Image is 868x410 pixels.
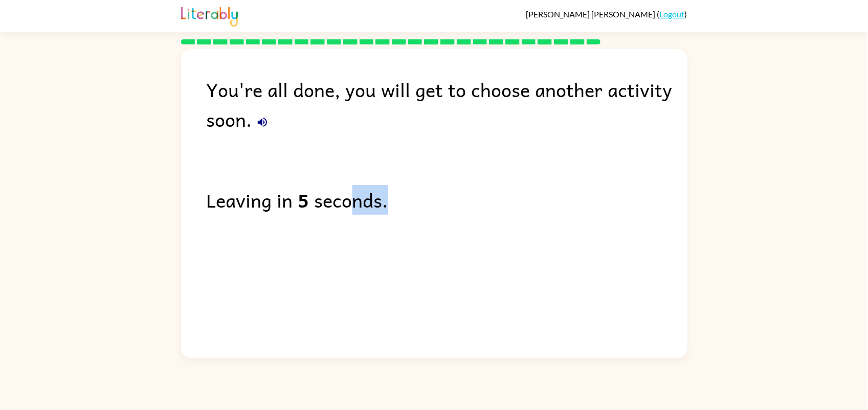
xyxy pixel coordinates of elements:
div: You're all done, you will get to choose another activity soon. [207,75,687,134]
div: Leaving in seconds. [207,185,687,215]
a: Logout [660,9,685,19]
div: ( ) [526,9,687,19]
img: Literably [181,4,238,27]
b: 5 [298,185,309,215]
span: [PERSON_NAME] [PERSON_NAME] [526,9,657,19]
